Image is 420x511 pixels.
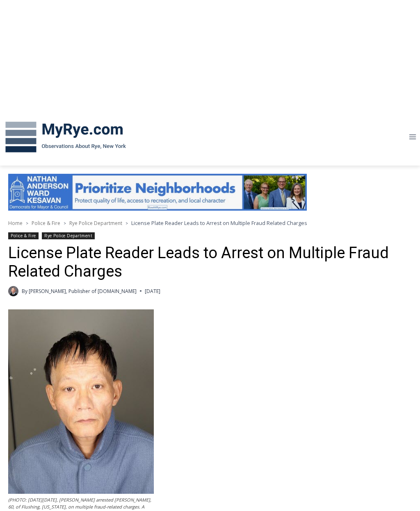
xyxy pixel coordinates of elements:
[8,286,18,296] a: Author image
[29,288,137,295] a: [PERSON_NAME], Publisher of [DOMAIN_NAME]
[26,220,28,226] span: >
[126,220,128,226] span: >
[131,219,307,227] span: License Plate Reader Leads to Arrest on Multiple Fraud Related Charges
[8,219,412,227] nav: Breadcrumbs
[69,220,122,227] a: Rye Police Department
[42,232,95,239] a: Rye Police Department
[8,244,412,281] h1: License Plate Reader Leads to Arrest on Multiple Fraud Related Charges
[22,287,27,295] span: By
[8,220,23,227] a: Home
[8,232,39,239] a: Police & Fire
[405,131,420,143] button: Open menu
[64,220,66,226] span: >
[145,287,160,295] time: [DATE]
[8,309,154,494] img: (PHOTO: On Monday, October 13, 2025, Rye PD arrested Ming Wu, 60, of Flushing, New York, on multi...
[32,220,60,227] a: Police & Fire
